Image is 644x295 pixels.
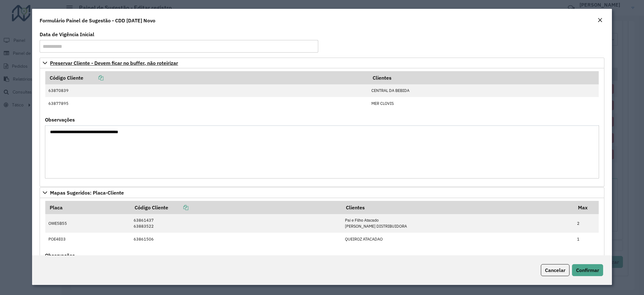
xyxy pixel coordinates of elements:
span: Confirmar [576,267,599,273]
div: Preservar Cliente - Devem ficar no buffer, não roteirizar [40,68,604,187]
span: Cancelar [545,267,565,273]
td: CENTRAL DA BEBIDA [368,84,599,97]
th: Código Cliente [45,71,368,84]
a: Preservar Cliente - Devem ficar no buffer, não roteirizar [40,58,604,68]
th: Clientes [341,201,574,214]
span: Preservar Cliente - Devem ficar no buffer, não roteirizar [50,60,178,65]
th: Código Cliente [130,201,342,214]
th: Clientes [368,71,599,84]
button: Cancelar [541,264,569,276]
label: Observações [45,116,75,123]
a: Mapas Sugeridos: Placa-Cliente [40,187,604,198]
td: 1 [574,233,599,245]
a: Copiar [83,75,103,81]
button: Close [596,16,604,25]
td: 63877895 [45,97,368,110]
td: QUEIROZ ATACADAO [341,233,574,245]
td: POE4E03 [45,233,130,245]
button: Confirmar [572,264,603,276]
td: 63861506 [130,233,342,245]
td: 2 [574,214,599,233]
label: Data de Vigência Inicial [40,31,94,38]
td: Pai e Filho Atacado [PERSON_NAME] DISTRIBUIDORA [341,214,574,233]
td: OWE5B55 [45,214,130,233]
td: MER CLOVIS [368,97,599,110]
td: 63870839 [45,84,368,97]
em: Fechar [597,18,602,23]
a: Copiar [168,204,188,211]
h4: Formulário Painel de Sugestão - CDD [DATE] Novo [40,17,155,24]
th: Max [574,201,599,214]
span: Mapas Sugeridos: Placa-Cliente [50,190,124,195]
label: Observações [45,252,75,259]
td: 63861437 63883522 [130,214,342,233]
th: Placa [45,201,130,214]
